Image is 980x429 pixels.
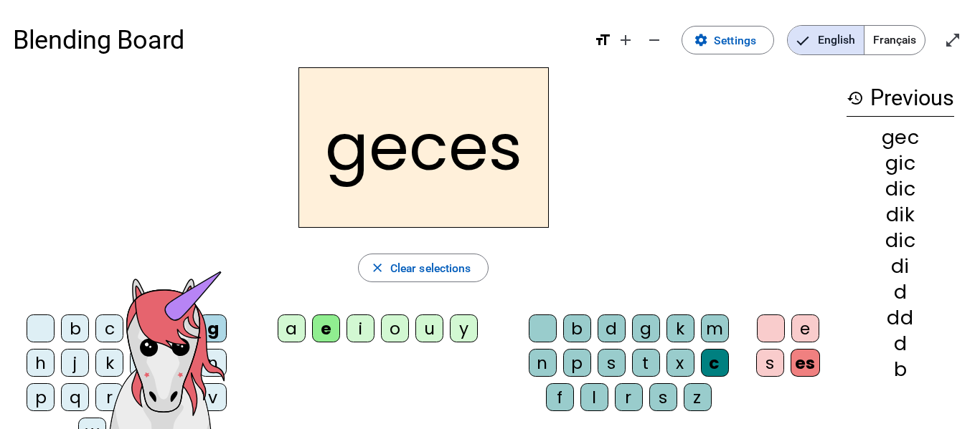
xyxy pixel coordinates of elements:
div: dik [847,205,954,224]
h2: geces [298,67,549,228]
div: z [684,383,712,411]
div: gec [847,127,954,147]
span: English [788,26,864,54]
div: j [61,349,89,377]
div: p [563,349,591,377]
div: c [701,349,729,377]
h1: Blending Board [13,14,581,66]
div: k [95,349,123,377]
div: d [847,334,954,353]
div: f [546,383,574,411]
span: Clear selections [390,259,471,278]
div: y [450,314,478,342]
button: Enter full screen [938,26,967,54]
div: r [95,383,123,411]
div: a [278,314,306,342]
div: m [701,314,729,342]
div: es [791,349,820,377]
span: Français [864,26,925,54]
div: d [598,314,626,342]
div: i [347,314,374,342]
mat-icon: add [617,32,634,49]
button: Settings [682,26,774,54]
div: d [847,282,954,302]
div: di [847,256,954,276]
div: q [61,383,89,411]
div: h [27,349,55,377]
div: e [312,314,340,342]
div: b [563,314,591,342]
div: r [615,383,643,411]
div: b [61,314,89,342]
mat-icon: remove [646,32,663,49]
h3: Previous [847,80,954,117]
mat-icon: open_in_full [944,32,961,49]
div: o [381,314,409,342]
div: gic [847,153,954,173]
mat-icon: close [370,261,385,275]
div: dic [847,231,954,250]
div: t [632,349,660,377]
button: Decrease font size [640,26,669,54]
div: c [95,314,123,342]
mat-button-toggle-group: Language selection [787,25,925,55]
div: g [632,314,660,342]
div: n [529,349,557,377]
div: dic [847,179,954,198]
div: x [666,349,694,377]
div: dd [847,308,954,327]
div: s [649,383,677,411]
div: u [415,314,443,342]
div: s [756,349,784,377]
div: l [580,383,608,411]
div: p [27,383,55,411]
div: s [598,349,626,377]
mat-icon: history [847,90,864,107]
div: e [791,314,819,342]
span: Settings [714,31,756,50]
button: Increase font size [611,26,640,54]
mat-icon: format_size [594,32,611,49]
mat-icon: settings [694,33,708,47]
div: k [666,314,694,342]
button: Clear selections [358,254,489,282]
div: b [847,360,954,379]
